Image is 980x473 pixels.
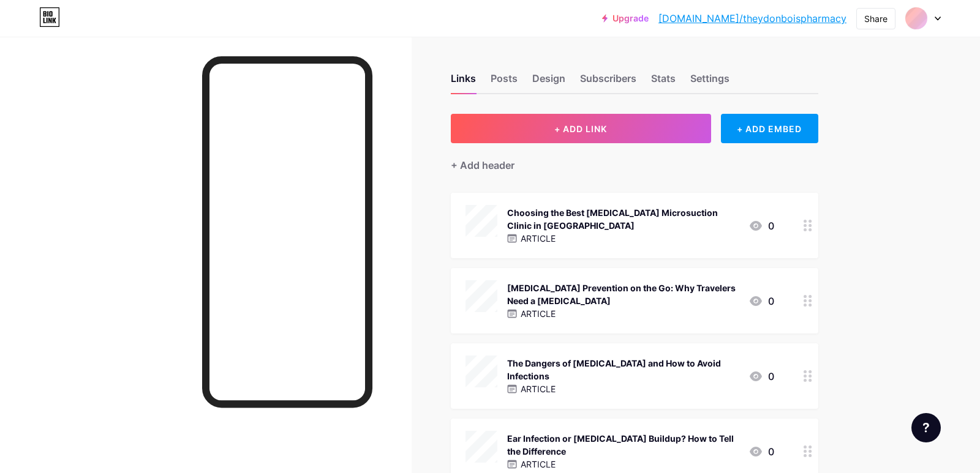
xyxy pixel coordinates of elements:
div: Share [864,12,888,25]
div: + Add header [451,158,514,173]
span: + ADD LINK [554,124,607,134]
div: Stats [651,71,676,93]
div: 0 [748,294,774,308]
a: Upgrade [602,13,649,23]
div: Subscribers [580,71,636,93]
div: 0 [748,369,774,384]
p: ARTICLE [521,458,556,471]
div: [MEDICAL_DATA] Prevention on the Go: Why Travelers Need a [MEDICAL_DATA] [507,281,739,307]
a: [DOMAIN_NAME]/theydonboispharmacy [658,11,846,26]
button: + ADD LINK [451,114,711,143]
p: ARTICLE [521,382,556,395]
p: ARTICLE [521,307,556,320]
div: 0 [748,444,774,459]
div: Design [532,71,565,93]
div: Links [451,71,476,93]
div: + ADD EMBED [721,114,818,143]
div: The Dangers of [MEDICAL_DATA] and How to Avoid Infections [507,357,739,382]
div: Posts [491,71,518,93]
div: Choosing the Best [MEDICAL_DATA] Microsuction Clinic in [GEOGRAPHIC_DATA] [507,206,739,232]
div: Ear Infection or [MEDICAL_DATA] Buildup? How to Tell the Difference [507,432,739,458]
p: ARTICLE [521,232,556,245]
div: 0 [748,218,774,233]
div: Settings [690,71,729,93]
